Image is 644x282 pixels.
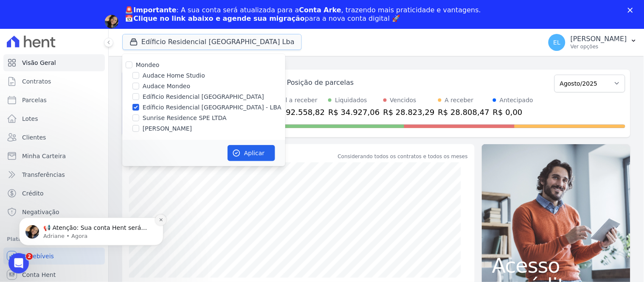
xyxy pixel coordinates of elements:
[37,60,146,68] p: 📢 Atenção: Sua conta Hent será migrada para a Conta Arke! Estamos trazendo para você uma nova con...
[3,54,105,71] a: Visão Geral
[8,253,29,274] iframe: Intercom live chat
[22,114,38,123] span: Lotes
[492,255,620,276] span: Acesso
[125,6,177,14] b: 🚨Importante
[22,133,46,142] span: Clientes
[390,96,416,105] div: Vencidos
[3,129,105,146] a: Clientes
[299,6,341,14] b: Conta Arke
[3,148,105,165] a: Minha Carteira
[3,73,105,90] a: Contratos
[22,152,66,160] span: Minha Carteira
[228,145,275,161] button: Aplicar
[3,110,105,127] a: Lotes
[493,106,533,118] div: R$ 0,00
[571,43,627,50] p: Ver opções
[6,164,176,259] iframe: Intercom notifications mensagem
[136,61,160,68] label: Mondeo
[22,77,51,86] span: Contratos
[287,78,354,88] div: Posição de parcelas
[22,96,47,104] span: Parcelas
[22,59,56,67] span: Visão Geral
[438,106,489,118] div: R$ 28.808,47
[3,248,105,265] a: Recebíveis
[143,103,281,112] label: Edíficio Residencial [GEOGRAPHIC_DATA] - LBA
[500,96,533,105] div: Antecipado
[26,253,33,260] span: 2
[571,35,627,43] p: [PERSON_NAME]
[335,96,367,105] div: Liquidados
[143,124,192,133] label: [PERSON_NAME]
[273,96,325,105] div: Total a receber
[125,6,481,23] div: : A sua conta será atualizada para a , trazendo mais praticidade e vantagens. 📅 para a nova conta...
[37,68,146,76] p: Message from Adriane, sent Agora
[273,106,325,118] div: R$ 92.558,82
[3,166,105,183] a: Transferências
[3,185,105,202] a: Crédito
[554,39,561,45] span: EL
[125,28,195,37] a: Agendar migração
[134,14,305,22] b: Clique no link abaixo e agende sua migração
[3,204,105,221] a: Negativação
[143,71,205,80] label: Audace Home Studio
[383,106,435,118] div: R$ 28.823,29
[22,271,56,279] span: Conta Hent
[328,106,380,118] div: R$ 34.927,06
[338,153,468,160] div: Considerando todos os contratos e todos os meses
[3,92,105,109] a: Parcelas
[143,114,227,123] label: Sunrise Residence SPE LTDA
[13,53,157,81] div: message notification from Adriane, Agora. 📢 Atenção: Sua conta Hent será migrada para a Conta Ark...
[542,31,644,54] button: EL [PERSON_NAME] Ver opções
[122,34,302,50] button: Edíficio Residencial [GEOGRAPHIC_DATA] Lba
[143,92,264,101] label: Edíficio Residencial [GEOGRAPHIC_DATA]
[19,61,33,75] img: Profile image for Adriane
[105,15,118,28] img: Profile image for Adriane
[445,96,474,105] div: A receber
[149,50,160,61] button: Dismiss notification
[143,82,190,91] label: Audace Mondeo
[628,8,636,13] div: Fechar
